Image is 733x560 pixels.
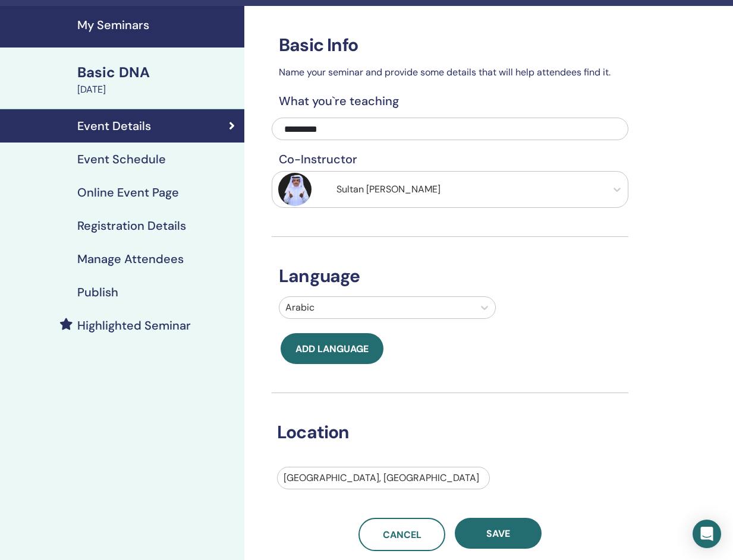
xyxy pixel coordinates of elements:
span: Sultan [PERSON_NAME] [336,183,441,195]
h3: Basic Info [272,34,628,56]
a: Cancel [358,518,445,551]
h4: Highlighted Seminar [77,318,191,333]
h4: Event Schedule [77,152,166,166]
div: [DATE] [77,83,237,97]
h4: My Seminars [77,18,237,32]
img: default.jpg [278,173,312,206]
div: Open Intercom Messenger [693,520,721,548]
span: Save [486,527,510,540]
div: Basic DNA [77,62,237,83]
span: Add language [295,343,369,355]
p: Name your seminar and provide some details that will help attendees find it. [272,65,628,80]
span: Cancel [383,529,421,541]
button: Save [455,518,542,549]
h4: Event Details [77,119,151,133]
h4: Manage Attendees [77,252,184,266]
button: Add language [281,333,383,364]
a: Basic DNA[DATE] [70,62,244,97]
h4: Online Event Page [77,185,179,200]
h4: Publish [77,285,118,299]
h4: What you`re teaching [272,94,628,108]
h4: Co-Instructor [272,152,628,166]
h4: Registration Details [77,219,186,233]
h3: Language [272,265,628,287]
h3: Location [270,422,612,443]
